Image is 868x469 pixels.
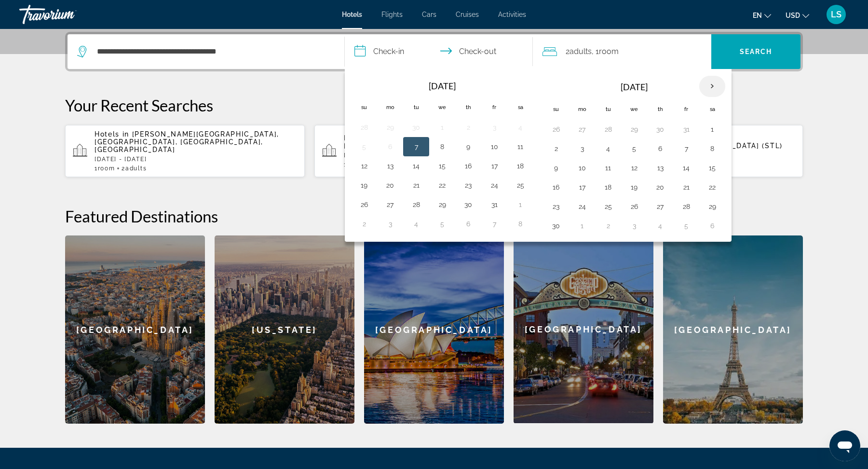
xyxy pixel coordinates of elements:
[434,198,450,211] button: Day 29
[824,4,849,25] button: User Menu
[753,8,771,22] button: Change language
[705,180,720,194] button: Day 22
[408,198,424,211] button: Day 28
[652,200,668,213] button: Day 27
[513,217,528,231] button: Day 8
[652,219,668,233] button: Day 4
[215,235,354,424] a: New York[US_STATE]
[513,159,528,173] button: Day 18
[344,152,546,159] p: [DATE] - [DATE]
[487,198,502,211] button: Day 31
[377,75,507,97] th: [DATE]
[364,235,504,424] div: [GEOGRAPHIC_DATA]
[600,161,616,175] button: Day 11
[663,235,803,424] div: [GEOGRAPHIC_DATA]
[382,217,398,231] button: Day 3
[215,235,354,424] div: [US_STATE]
[740,48,773,55] span: Search
[533,34,711,69] button: Travelers: 2 adults, 0 children
[626,161,642,175] button: Day 12
[434,140,450,153] button: Day 8
[408,217,424,231] button: Day 4
[68,34,800,69] div: Search widget
[382,179,398,192] button: Day 20
[314,124,554,178] button: Hotels in [GEOGRAPHIC_DATA], [GEOGRAPHIC_DATA], [GEOGRAPHIC_DATA] (STL)[DATE] - [DATE]1Room4Adults
[408,179,424,192] button: Day 21
[626,219,642,233] button: Day 3
[422,11,436,18] a: Cars
[351,75,533,234] table: Left calendar grid
[600,180,616,194] button: Day 18
[711,34,800,69] button: Search
[548,142,564,155] button: Day 2
[95,156,297,163] p: [DATE] - [DATE]
[543,75,725,235] table: Right calendar grid
[705,161,720,175] button: Day 15
[487,179,502,192] button: Day 24
[65,235,205,424] div: [GEOGRAPHIC_DATA]
[705,123,720,136] button: Day 1
[344,134,534,150] span: [GEOGRAPHIC_DATA], [GEOGRAPHIC_DATA], [GEOGRAPHIC_DATA] (STL)
[569,75,699,98] th: [DATE]
[786,8,809,22] button: Change currency
[678,161,694,175] button: Day 14
[705,219,720,233] button: Day 6
[626,142,642,155] button: Day 5
[753,12,762,19] span: en
[342,11,362,18] a: Hotels
[498,11,526,18] a: Activities
[356,140,372,153] button: Day 5
[652,161,668,175] button: Day 13
[487,140,502,153] button: Day 10
[456,11,479,18] a: Cruises
[574,219,590,233] button: Day 1
[345,34,533,69] button: Select check in and out date
[626,180,642,194] button: Day 19
[382,198,398,211] button: Day 27
[487,217,502,231] button: Day 7
[548,180,564,194] button: Day 16
[65,124,305,178] button: Hotels in [PERSON_NAME][GEOGRAPHIC_DATA], [GEOGRAPHIC_DATA], [GEOGRAPHIC_DATA], [GEOGRAPHIC_DATA]...
[570,47,592,56] span: Adults
[96,44,330,59] input: Search hotel destination
[513,140,528,153] button: Day 11
[344,161,364,168] span: 1
[98,165,115,172] span: Room
[626,123,642,136] button: Day 29
[548,200,564,213] button: Day 23
[356,121,372,134] button: Day 28
[548,123,564,136] button: Day 26
[434,217,450,231] button: Day 5
[678,219,694,233] button: Day 5
[705,142,720,155] button: Day 8
[461,140,476,153] button: Day 9
[513,179,528,192] button: Day 25
[408,159,424,173] button: Day 14
[382,140,398,153] button: Day 6
[434,121,450,134] button: Day 1
[382,159,398,173] button: Day 13
[381,11,403,18] a: Flights
[652,123,668,136] button: Day 30
[122,165,147,172] span: 2
[95,130,279,153] span: [PERSON_NAME][GEOGRAPHIC_DATA], [GEOGRAPHIC_DATA], [GEOGRAPHIC_DATA], [GEOGRAPHIC_DATA]
[434,159,450,173] button: Day 15
[678,200,694,213] button: Day 28
[574,142,590,155] button: Day 3
[513,198,528,211] button: Day 1
[705,200,720,213] button: Day 29
[461,198,476,211] button: Day 30
[95,130,129,138] span: Hotels in
[125,165,147,172] span: Adults
[574,161,590,175] button: Day 10
[574,180,590,194] button: Day 17
[408,121,424,134] button: Day 30
[566,45,592,58] span: 2
[514,235,653,424] a: San Diego[GEOGRAPHIC_DATA]
[461,159,476,173] button: Day 16
[600,200,616,213] button: Day 25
